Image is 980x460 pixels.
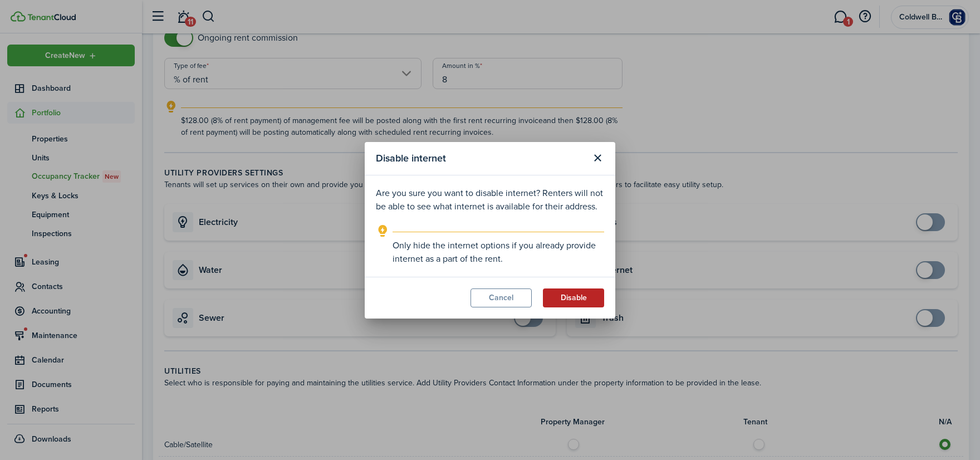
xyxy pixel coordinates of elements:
[393,239,604,266] explanation-description: Only hide the internet options if you already provide internet as a part of the rent.
[376,148,585,169] modal-title: Disable internet
[471,288,532,307] button: Cancel
[543,288,604,307] button: Disable
[376,187,604,213] p: Are you sure you want to disable internet? Renters will not be able to see what internet is avail...
[588,149,607,168] button: Close modal
[376,224,390,238] i: outline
